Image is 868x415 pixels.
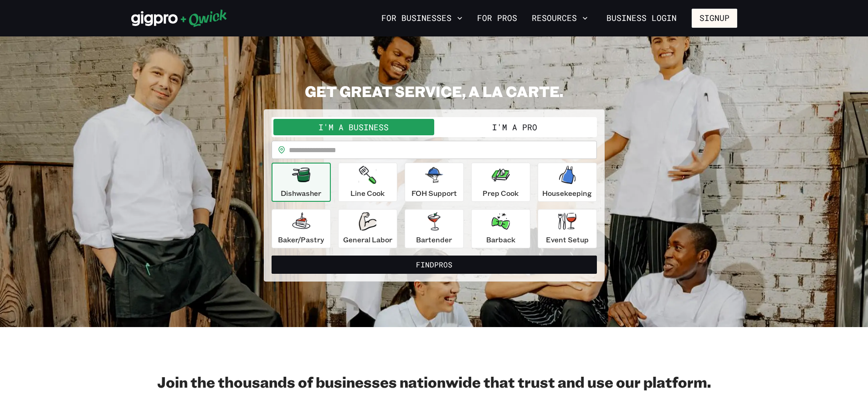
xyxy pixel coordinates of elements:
button: Housekeeping [538,163,597,202]
p: Line Cook [350,188,385,199]
button: Line Cook [338,163,397,202]
button: For Businesses [378,10,466,26]
p: Dishwasher [281,188,321,199]
p: Housekeeping [542,188,592,199]
button: Baker/Pastry [272,209,331,248]
button: Prep Cook [471,163,530,202]
button: I'm a Pro [434,119,595,135]
h2: Join the thousands of businesses nationwide that trust and use our platform. [131,373,737,391]
p: FOH Support [411,188,457,199]
p: Bartender [416,234,452,245]
button: FindPros [272,256,597,274]
button: FOH Support [405,163,464,202]
a: Business Login [599,9,684,28]
p: Prep Cook [483,188,519,199]
button: Signup [692,9,737,28]
a: For Pros [473,10,521,26]
button: General Labor [338,209,397,248]
h2: GET GREAT SERVICE, A LA CARTE. [264,82,605,100]
button: Event Setup [538,209,597,248]
button: Barback [471,209,530,248]
button: Resources [528,10,591,26]
button: I'm a Business [273,119,434,135]
p: Event Setup [546,234,589,245]
button: Dishwasher [272,163,331,202]
p: Barback [486,234,515,245]
button: Bartender [405,209,464,248]
p: Baker/Pastry [278,234,324,245]
p: General Labor [343,234,392,245]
